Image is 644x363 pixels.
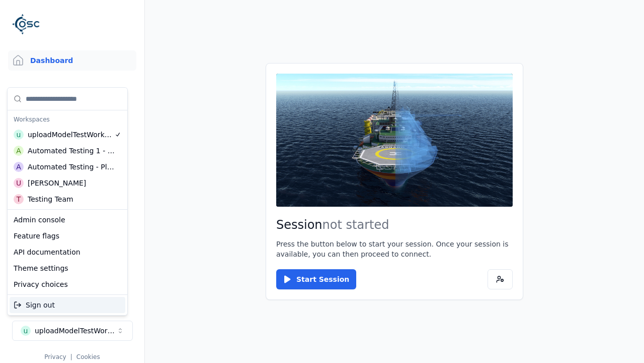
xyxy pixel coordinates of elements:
div: Sign out [10,297,125,313]
div: Admin console [10,212,125,228]
div: Theme settings [10,260,125,276]
div: A [14,162,24,172]
div: Workspaces [10,112,125,127]
div: Suggestions [8,88,127,209]
div: Automated Testing - Playwright [28,162,115,172]
div: Feature flags [10,228,125,244]
div: Testing Team [28,194,73,204]
div: Automated Testing 1 - Playwright [28,146,115,156]
div: Suggestions [8,210,127,294]
div: API documentation [10,244,125,260]
div: Suggestions [8,295,127,315]
div: uploadModelTestWorkspace [28,130,114,140]
div: u [14,130,24,140]
div: U [14,178,24,188]
div: [PERSON_NAME] [28,178,86,188]
div: A [14,146,24,156]
div: T [14,194,24,204]
div: Privacy choices [10,276,125,292]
